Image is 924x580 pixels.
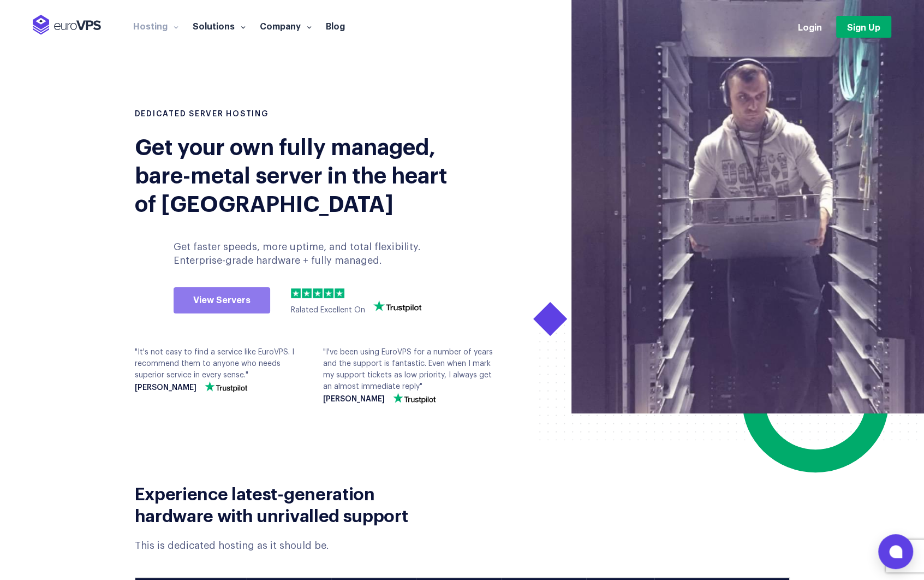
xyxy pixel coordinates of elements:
h2: Experience latest-generation hardware with unrivalled support [135,482,454,525]
a: Solutions [186,20,253,31]
img: 5 [335,288,344,298]
img: EuroVPS [33,15,101,35]
a: Login [798,21,822,33]
img: trustpilot-vector-logo.png [393,393,436,404]
img: 2 [302,288,312,298]
div: "I've been using EuroVPS for a number of years and the support is fantastic. Even when I mark my ... [323,347,495,404]
div: This is dedicated hosting as it should be. [135,539,454,553]
div: "It's not easy to find a service like EuroVPS. I recommend them to anyone who needs superior serv... [135,347,307,392]
a: Company [253,20,319,31]
img: trustpilot-vector-logo.png [205,381,247,392]
button: Open chat window [878,534,913,569]
strong: [PERSON_NAME] [135,384,196,392]
a: Blog [319,20,352,31]
a: Hosting [126,20,186,31]
p: Get faster speeds, more uptime, and total flexibility. Enterprise-grade hardware + fully managed. [174,240,443,268]
div: Get your own fully managed, bare-metal server in the heart of [GEOGRAPHIC_DATA] [135,131,454,216]
h1: DEDICATED SERVER HOSTING [135,109,454,120]
img: 4 [324,288,333,298]
a: Sign Up [836,16,891,38]
span: Ralated Excellent On [291,306,365,314]
img: 3 [313,288,323,298]
strong: [PERSON_NAME] [323,395,385,404]
a: View Servers [174,287,270,313]
img: 1 [291,288,301,298]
